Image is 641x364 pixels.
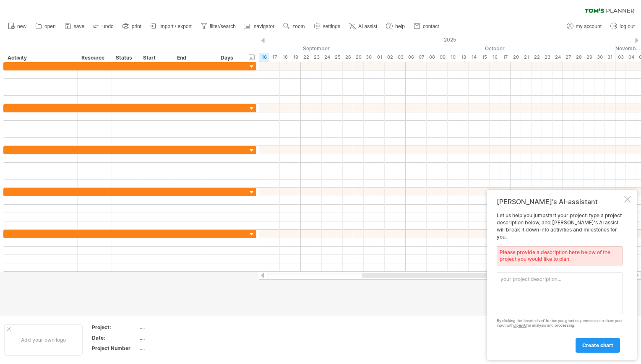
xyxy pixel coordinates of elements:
[44,23,56,29] span: open
[497,198,623,206] div: [PERSON_NAME]'s AI-assistant
[542,53,552,62] div: Thursday, 23 October 2025
[140,334,210,341] div: ....
[563,53,573,62] div: Monday, 27 October 2025
[576,338,620,353] a: create chart
[423,23,439,29] span: contact
[301,53,311,62] div: Monday, 22 September 2025
[479,53,490,62] div: Wednesday, 15 October 2025
[620,23,635,29] span: log out
[322,53,332,62] div: Wednesday, 24 September 2025
[33,21,58,32] a: open
[497,212,623,352] div: Let us help you jumpstart your project: type a project description below, and [PERSON_NAME]'s AI ...
[92,334,138,341] div: Date:
[608,21,637,32] a: log out
[242,21,277,32] a: navigator
[469,53,479,62] div: Tuesday, 14 October 2025
[615,53,626,62] div: Monday, 3 November 2025
[552,53,563,62] div: Friday, 24 October 2025
[92,324,138,331] div: Project:
[17,23,26,29] span: new
[416,53,427,62] div: Tuesday, 7 October 2025
[281,21,307,32] a: zoom
[353,53,364,62] div: Monday, 29 September 2025
[177,54,202,62] div: End
[143,44,374,53] div: September 2025
[148,21,194,32] a: import / export
[395,23,405,29] span: help
[594,53,605,62] div: Thursday, 30 October 2025
[412,21,442,32] a: contact
[364,53,374,62] div: Tuesday, 30 September 2025
[116,54,134,62] div: Status
[497,319,623,328] div: By clicking the 'create chart' button you grant us permission to share your input with for analys...
[584,53,594,62] div: Wednesday, 29 October 2025
[513,323,526,328] a: OpenAI
[347,21,380,32] a: AI assist
[343,53,353,62] div: Friday, 26 September 2025
[521,53,532,62] div: Tuesday, 21 October 2025
[311,53,322,62] div: Tuesday, 23 September 2025
[280,53,290,62] div: Thursday, 18 September 2025
[81,54,107,62] div: Resource
[626,53,636,62] div: Tuesday, 4 November 2025
[91,21,116,32] a: undo
[605,53,615,62] div: Friday, 31 October 2025
[159,23,192,29] span: import / export
[576,23,602,29] span: my account
[312,21,343,32] a: settings
[532,53,542,62] div: Wednesday, 22 October 2025
[207,54,247,62] div: Days
[437,53,448,62] div: Thursday, 9 October 2025
[132,23,141,29] span: print
[323,23,340,29] span: settings
[332,53,343,62] div: Thursday, 25 September 2025
[74,23,84,29] span: save
[500,53,511,62] div: Friday, 17 October 2025
[8,54,73,62] div: Activity
[198,21,238,32] a: filter/search
[385,53,395,62] div: Thursday, 2 October 2025
[6,21,29,32] a: new
[406,53,416,62] div: Monday, 6 October 2025
[63,21,87,32] a: save
[358,23,377,29] span: AI assist
[384,21,407,32] a: help
[427,53,437,62] div: Wednesday, 8 October 2025
[140,345,210,352] div: ....
[269,53,280,62] div: Wednesday, 17 September 2025
[292,23,305,29] span: zoom
[573,53,584,62] div: Tuesday, 28 October 2025
[565,21,604,32] a: my account
[210,23,236,29] span: filter/search
[448,53,458,62] div: Friday, 10 October 2025
[511,53,521,62] div: Monday, 20 October 2025
[259,53,269,62] div: Tuesday, 16 September 2025
[92,345,138,352] div: Project Number
[120,21,144,32] a: print
[458,53,469,62] div: Monday, 13 October 2025
[4,324,83,356] div: Add your own logo
[395,53,406,62] div: Friday, 3 October 2025
[254,23,274,29] span: navigator
[582,342,613,348] span: create chart
[490,53,500,62] div: Thursday, 16 October 2025
[140,324,210,331] div: ....
[374,53,385,62] div: Wednesday, 1 October 2025
[102,23,114,29] span: undo
[497,246,623,265] div: Please provide a description here below of the project you would like to plan.
[374,44,615,53] div: October 2025
[143,54,168,62] div: Start
[290,53,301,62] div: Friday, 19 September 2025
